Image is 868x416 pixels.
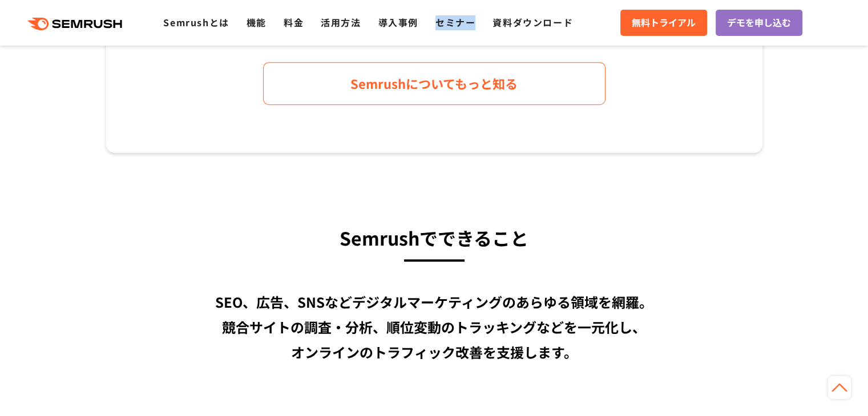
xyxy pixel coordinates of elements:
div: SEO、広告、SNSなどデジタルマーケティングのあらゆる領域を網羅。 競合サイトの調査・分析、順位変動のトラッキングなどを一元化し、 オンラインのトラフィック改善を支援します。 [106,289,762,365]
span: 無料トライアル [632,15,696,30]
a: 機能 [247,15,267,29]
a: 無料トライアル [620,10,707,36]
a: 導入事例 [378,15,418,29]
a: 料金 [284,15,304,29]
a: セミナー [435,15,475,29]
a: デモを申し込む [716,10,802,36]
a: 活用方法 [321,15,361,29]
span: Semrushについてもっと知る [350,74,518,93]
a: Semrushとは [163,15,229,29]
span: デモを申し込む [727,15,791,30]
a: Semrushについてもっと知る [263,62,605,105]
a: 資料ダウンロード [492,15,573,29]
h3: Semrushでできること [106,222,762,253]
